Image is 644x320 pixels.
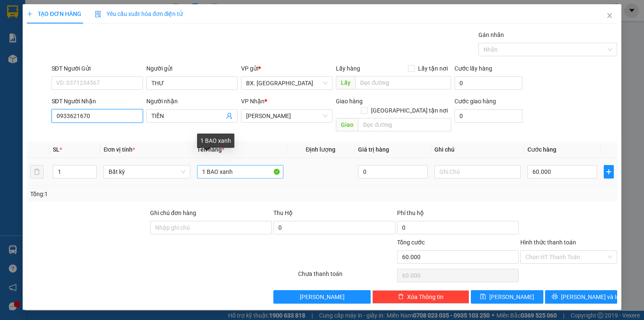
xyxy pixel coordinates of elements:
[431,142,524,158] th: Ghi chú
[27,11,33,17] span: plus
[197,165,283,178] input: VD: Bàn, Ghế
[606,12,613,19] span: close
[454,98,496,105] label: Cước giao hàng
[454,65,492,72] label: Cước lấy hàng
[358,146,389,153] span: Giá trị hàng
[52,64,143,73] div: SĐT Người Gửi
[397,239,425,246] span: Tổng cước
[415,64,451,73] span: Lấy tận nơi
[241,98,265,105] span: VP Nhận
[454,76,522,90] input: Cước lấy hàng
[520,239,576,246] label: Hình thức thanh toán
[336,118,358,131] span: Giao
[368,106,451,115] span: [GEOGRAPHIC_DATA] tận nơi
[545,290,618,304] button: printer[PERSON_NAME] và In
[434,165,521,178] input: Ghi Chú
[489,292,534,302] span: [PERSON_NAME]
[27,10,81,17] span: TẠO ĐƠN HÀNG
[150,221,272,234] input: Ghi chú đơn hàng
[471,290,543,304] button: save[PERSON_NAME]
[95,11,101,18] img: icon
[53,146,60,153] span: SL
[306,146,335,153] span: Định lượng
[552,294,558,300] span: printer
[273,210,293,216] span: Thu Hộ
[246,77,327,89] span: BX. Ninh Sơn
[604,165,614,178] button: plus
[598,4,621,28] button: Close
[10,54,46,94] b: An Anh Limousine
[372,290,469,304] button: deleteXóa Thông tin
[273,290,370,304] button: [PERSON_NAME]
[95,10,183,17] span: Yêu cầu xuất hóa đơn điện tử
[197,134,234,148] div: 1 BAO xanh
[150,210,196,216] label: Ghi chú đơn hàng
[397,208,519,221] div: Phí thu hộ
[300,292,345,302] span: [PERSON_NAME]
[30,189,249,199] div: Tổng: 1
[146,64,238,73] div: Người gửi
[336,98,363,105] span: Giao hàng
[146,97,238,106] div: Người nhận
[527,146,556,153] span: Cước hàng
[336,76,355,89] span: Lấy
[226,113,233,119] span: user-add
[454,109,522,123] input: Cước giao hàng
[246,110,327,122] span: An Dương Vương
[109,165,185,178] span: Bất kỳ
[561,292,620,302] span: [PERSON_NAME] và In
[30,165,44,178] button: delete
[604,168,613,175] span: plus
[104,146,135,153] span: Đơn vị tính
[52,97,143,106] div: SĐT Người Nhận
[54,12,80,81] b: Biên nhận gởi hàng hóa
[398,294,404,300] span: delete
[241,64,332,73] div: VP gửi
[480,294,486,300] span: save
[297,269,396,284] div: Chưa thanh toán
[358,165,428,178] input: 0
[336,65,360,72] span: Lấy hàng
[407,292,444,302] span: Xóa Thông tin
[358,118,451,131] input: Dọc đường
[478,31,504,38] label: Gán nhãn
[355,76,451,89] input: Dọc đường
